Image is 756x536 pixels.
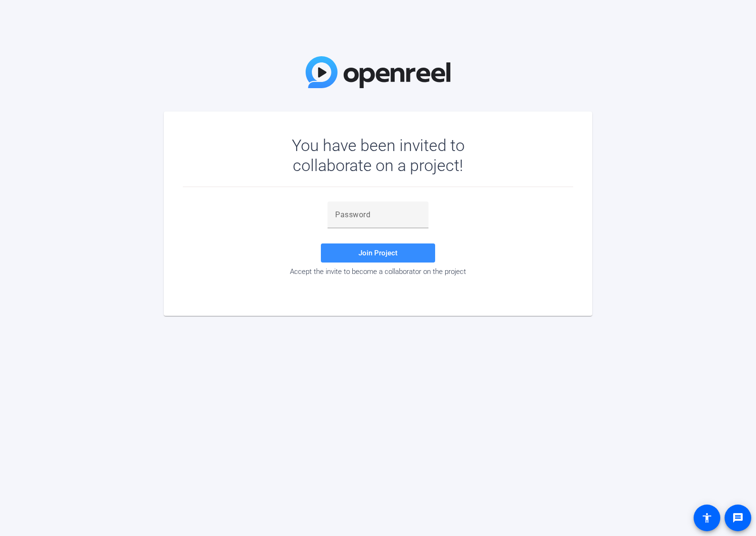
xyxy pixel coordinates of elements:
[358,249,398,257] span: Join Project
[701,512,713,524] mat-icon: accessibility
[183,267,573,276] div: Accept the invite to become a collaborator on the project
[732,512,744,524] mat-icon: message
[306,56,450,88] img: OpenReel Logo
[335,209,421,221] input: Password
[321,243,435,263] button: Join Project
[264,135,492,175] div: You have been invited to collaborate on a project!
